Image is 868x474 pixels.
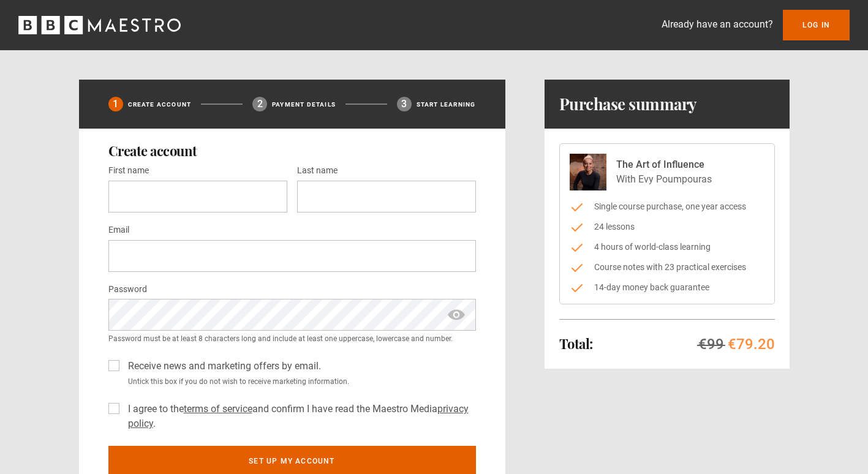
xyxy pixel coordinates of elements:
[123,402,476,431] label: I agree to the and confirm I have read the Maestro Media .
[570,261,764,274] li: Course notes with 23 practical exercises
[570,200,764,213] li: Single course purchase, one year access
[108,143,476,158] h2: Create account
[297,164,338,178] label: Last name
[447,299,466,331] span: show password
[108,223,129,238] label: Email
[570,220,764,233] li: 24 lessons
[18,16,181,34] svg: BBC Maestro
[662,17,773,32] p: Already have an account?
[108,97,123,111] div: 1
[783,10,850,40] a: Log In
[616,157,712,172] p: The Art of Influence
[108,333,476,344] small: Password must be at least 8 characters long and include at least one uppercase, lowercase and num...
[417,100,476,109] p: Start learning
[616,172,712,187] p: With Evy Poumpouras
[272,100,336,109] p: Payment details
[698,336,724,353] span: €99
[108,282,147,297] label: Password
[184,403,252,415] a: terms of service
[108,164,149,178] label: First name
[728,336,775,353] span: €79.20
[128,100,192,109] p: Create Account
[397,97,412,111] div: 3
[123,359,321,374] label: Receive news and marketing offers by email.
[570,241,764,254] li: 4 hours of world-class learning
[252,97,267,111] div: 2
[570,281,764,294] li: 14-day money back guarantee
[559,336,593,351] h2: Total:
[123,376,476,387] small: Untick this box if you do not wish to receive marketing information.
[559,94,697,114] h1: Purchase summary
